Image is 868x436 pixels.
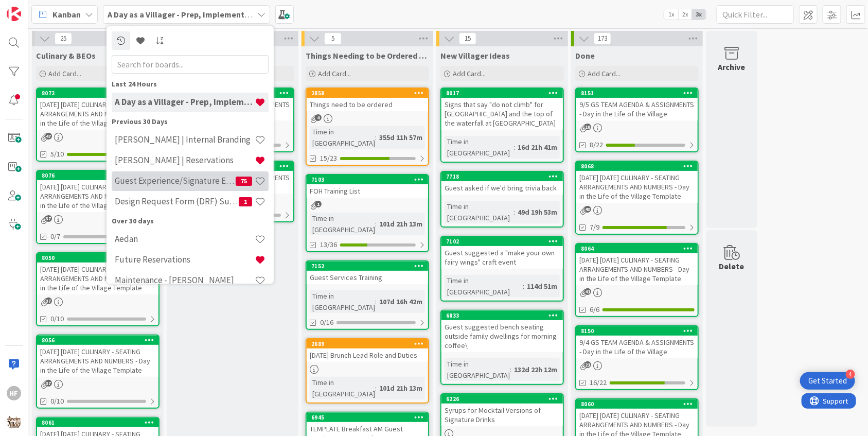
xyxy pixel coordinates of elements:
div: 49d 19h 53m [515,206,560,218]
div: Guest suggested a "make your own fairy wings" craft event [441,246,563,269]
div: 8151 [581,90,698,97]
span: Things Needing to be Ordered - PUT IN CARD, Don't make new card [306,50,429,61]
span: Add Card... [588,69,621,78]
div: 8068 [576,162,698,171]
div: 355d 11h 57m [377,132,425,143]
span: 21 [584,361,591,368]
span: 37 [45,298,52,304]
div: 8060 [576,399,698,409]
a: 81509/4 GS TEAM AGENDA & ASSIGNMENTS - Day in the Life of the Village16/22 [575,325,699,390]
div: 4 [846,370,855,379]
div: Time in [GEOGRAPHIC_DATA] [445,136,513,159]
a: 8072[DATE] [DATE] CULINARY - SEATING ARRANGEMENTS AND NUMBERS - Day in the Life of the Village Te... [36,88,160,162]
a: 81519/5 GS TEAM AGENDA & ASSIGNMENTS - Day in the Life of the Village8/22 [575,88,699,152]
a: 6833Guest suggested bench seating outside family dwellings for morning coffee\Time in [GEOGRAPHIC... [440,310,564,385]
div: Time in [GEOGRAPHIC_DATA] [310,213,375,235]
span: 1x [664,9,678,20]
div: 8017 [441,89,563,98]
div: 6945 [307,413,428,422]
div: 8150 [576,326,698,336]
span: 47 [45,133,52,139]
div: 6833Guest suggested bench seating outside family dwellings for morning coffee\ [441,311,563,352]
a: 8017Signs that say "do not climb" for [GEOGRAPHIC_DATA] and the top of the waterfall at [GEOGRAPH... [440,88,564,163]
a: 8050[DATE] [DATE] CULINARY - SEATING ARRANGEMENTS AND NUMBERS - Day in the Life of the Village Te... [36,252,160,326]
div: 7103FOH Training List [307,175,428,198]
span: 2x [678,9,692,20]
div: 7102Guest suggested a "make your own fairy wings" craft event [441,237,563,269]
a: 8064[DATE] [DATE] CULINARY - SEATING ARRANGEMENTS AND NUMBERS - Day in the Life of the Village Te... [575,243,699,317]
span: 7/9 [590,222,599,233]
div: 7103 [311,176,428,183]
div: FOH Training List [307,184,428,198]
span: Add Card... [48,69,81,78]
div: Syrups for Mocktail Versions of Signature Drinks [441,404,563,426]
span: : [523,281,524,292]
span: 25 [55,32,72,45]
div: Signs that say "do not climb" for [GEOGRAPHIC_DATA] and the top of the waterfall at [GEOGRAPHIC_D... [441,98,563,130]
span: 37 [45,380,52,387]
span: New Villager Ideas [440,50,510,61]
span: : [513,142,515,153]
div: 7103 [307,175,428,184]
div: 6833 [441,311,563,320]
input: Search for boards... [112,55,269,74]
div: 8017 [446,90,563,97]
span: 37 [45,215,52,222]
div: 101d 21h 13m [377,218,425,230]
div: 7102 [441,237,563,246]
div: [DATE] [DATE] CULINARY - SEATING ARRANGEMENTS AND NUMBERS - Day in the Life of the Village Template [576,253,698,285]
h4: [PERSON_NAME] | Reservations [115,155,255,165]
div: Guest asked if we'd bring trivia back [441,181,563,195]
div: 8072 [42,90,158,97]
div: 2858 [307,89,428,98]
div: 7718 [441,172,563,181]
div: 81519/5 GS TEAM AGENDA & ASSIGNMENTS - Day in the Life of the Village [576,89,698,120]
div: 2858Things need to be ordered [307,89,428,111]
div: 16d 21h 41m [515,142,560,153]
div: 8064[DATE] [DATE] CULINARY - SEATING ARRANGEMENTS AND NUMBERS - Day in the Life of the Village Te... [576,244,698,285]
span: 8/22 [590,139,603,150]
div: 6833 [446,312,563,319]
div: Get Started [808,376,847,386]
a: 2689[DATE] Brunch Lead Role and DutiesTime in [GEOGRAPHIC_DATA]:101d 21h 13m [306,338,429,404]
span: 1 [315,201,322,207]
div: Time in [GEOGRAPHIC_DATA] [445,358,510,381]
div: 6226 [446,395,563,403]
a: 7103FOH Training ListTime in [GEOGRAPHIC_DATA]:101d 21h 13m13/36 [306,174,429,252]
div: 9/4 GS TEAM AGENDA & ASSIGNMENTS - Day in the Life of the Village [576,336,698,358]
span: 13/36 [320,239,337,250]
span: 0/16 [320,317,333,328]
div: 8061 [42,419,158,426]
div: 81509/4 GS TEAM AGENDA & ASSIGNMENTS - Day in the Life of the Village [576,326,698,358]
div: 8068[DATE] [DATE] CULINARY - SEATING ARRANGEMENTS AND NUMBERS - Day in the Life of the Village Te... [576,162,698,203]
span: : [375,296,377,307]
input: Quick Filter... [717,5,794,24]
div: 8017Signs that say "do not climb" for [GEOGRAPHIC_DATA] and the top of the waterfall at [GEOGRAPH... [441,89,563,130]
div: 2858 [311,90,428,97]
span: 3x [692,9,706,20]
span: 0/10 [50,396,64,407]
span: Support [22,2,47,14]
a: 7102Guest suggested a "make your own fairy wings" craft eventTime in [GEOGRAPHIC_DATA]:114d 51m [440,236,564,302]
span: 1 [239,197,252,206]
div: Previous 30 Days [112,116,269,127]
div: 8056 [42,337,158,344]
div: 7152 [311,263,428,270]
div: Time in [GEOGRAPHIC_DATA] [310,377,375,399]
h4: Design Request Form (DRF) Submittals [115,196,239,206]
span: 15 [459,32,476,45]
h4: [PERSON_NAME] | Internal Branding [115,134,255,145]
div: 2689 [307,339,428,348]
div: 8056[DATE] [DATE] CULINARY - SEATING ARRANGEMENTS AND NUMBERS - Day in the Life of the Village Te... [37,336,158,377]
h4: Aedan [115,234,255,244]
span: Add Card... [453,69,486,78]
span: : [375,218,377,230]
div: 7718 [446,173,563,180]
div: 8072[DATE] [DATE] CULINARY - SEATING ARRANGEMENTS AND NUMBERS - Day in the Life of the Village Te... [37,89,158,130]
div: Time in [GEOGRAPHIC_DATA] [445,275,523,298]
span: Culinary & BEOs [36,50,96,61]
div: 107d 16h 42m [377,296,425,307]
span: Done [575,50,595,61]
span: : [513,206,515,218]
span: 15/23 [320,153,337,164]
